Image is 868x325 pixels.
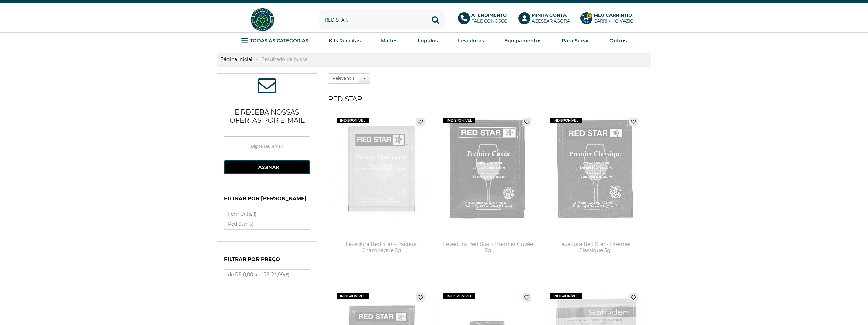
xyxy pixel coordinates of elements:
[224,270,310,280] a: de R$ 0,00 até R$ 24,99(6)
[550,293,582,299] span: indisponível
[248,222,253,227] small: (5)
[381,38,397,44] strong: Maltes
[418,35,438,46] a: Lúpulos
[329,35,361,46] a: Kits Receitas
[224,209,310,219] label: Fermentis
[443,293,475,299] span: indisponível
[252,211,256,217] small: (1)
[518,12,574,27] a: Minha ContaAcessar agora
[241,35,308,46] a: TODAS AS CATEGORIAS
[504,35,541,46] a: Equipamentos
[381,35,397,46] a: Maltes
[258,56,311,62] strong: Resultado de busca
[329,38,361,44] strong: Kits Receitas
[224,219,310,229] a: Red Star(5)
[319,10,445,29] input: Digite o que você procura
[224,270,310,280] label: de R$ 0,00 até R$ 24,99
[471,12,508,24] p: Fale conosco
[594,12,632,18] b: Meu Carrinho
[504,38,541,44] strong: Equipamentos
[224,209,310,219] a: Fermentis(1)
[328,92,651,106] h1: red star
[224,219,310,229] label: Red Star
[550,118,582,123] span: indisponível
[250,7,275,32] img: Hopfen Haus BrewShop
[562,35,589,46] a: Para Servir
[426,10,445,29] button: Buscar
[586,13,592,19] strong: 0
[532,12,567,18] b: Minha Conta
[532,12,570,24] p: Acessar agora
[471,12,507,18] b: Atendimento
[217,56,256,62] a: Página inicial
[545,114,645,273] a: Levedura Red Star - Premier Classique 5g
[224,195,310,205] h4: Filtrar por [PERSON_NAME]
[458,35,484,46] a: Leveduras
[250,38,308,44] strong: TODAS AS CATEGORIAS
[438,114,538,273] a: Levedura Red Star - Premier Cuvée 5g
[443,118,475,123] span: indisponível
[418,38,438,44] strong: Lúpulos
[458,38,484,44] strong: Leveduras
[224,160,310,174] button: Assinar
[224,100,310,130] p: e receba nossas ofertas por e-mail
[224,136,310,155] input: Digite seu email
[562,38,589,44] strong: Para Servir
[337,118,369,123] span: indisponível
[284,272,289,277] small: (6)
[458,12,512,27] a: AtendimentoFale conosco
[609,35,627,46] a: Outros
[258,80,276,93] span: ASSINE NOSSA NEWSLETTER
[609,38,627,44] strong: Outros
[594,18,634,24] div: Carrinho Vazio
[332,114,431,273] a: Levedura Red Star - Pasteur Champagne 5g
[224,256,310,266] h4: Filtrar por Preço
[328,73,359,84] label: Relevância
[337,293,369,299] span: indisponível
